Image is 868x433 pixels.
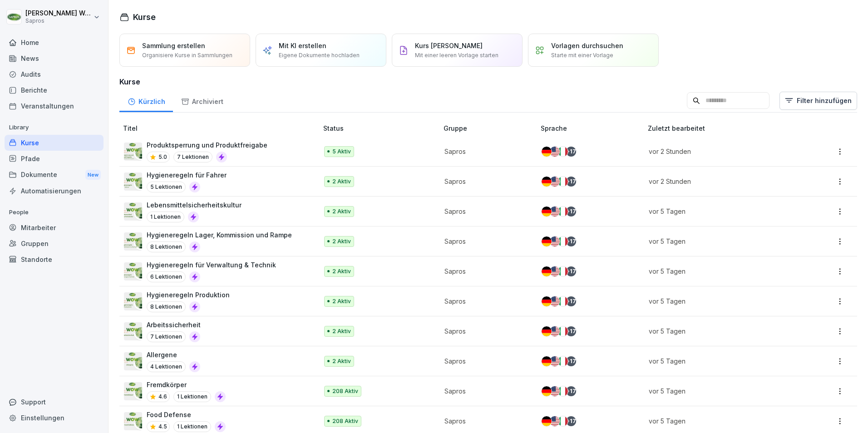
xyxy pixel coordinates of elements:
[649,266,793,276] p: vor 5 Tagen
[147,361,186,372] p: 4 Lektionen
[124,382,142,400] img: tkgbk1fn8zp48wne4tjen41h.png
[566,386,576,396] div: + 17
[558,177,568,187] img: it.svg
[5,183,104,199] a: Automatisierungen
[649,356,793,366] p: vor 5 Tagen
[649,177,793,186] p: vor 2 Stunden
[566,416,576,426] div: + 17
[147,140,267,150] p: Produktsperrung und Produktfreigabe
[550,326,560,336] img: us.svg
[5,167,104,183] div: Dokumente
[147,350,200,359] p: Allergene
[550,236,560,246] img: us.svg
[173,391,211,402] p: 1 Lektionen
[124,412,142,430] img: b09us41hredzt9sfzsl3gafq.png
[147,301,186,312] p: 8 Lektionen
[566,177,576,187] div: + 17
[25,10,92,17] p: [PERSON_NAME] Weyreter
[415,41,483,50] p: Kurs [PERSON_NAME]
[5,151,104,167] a: Pfade
[25,18,92,24] p: Sapros
[550,386,560,396] img: us.svg
[332,387,358,395] p: 208 Aktiv
[444,177,526,186] p: Sapros
[566,356,576,366] div: + 17
[124,143,142,161] img: nsug32weuhwny3h3vgqz1wz8.png
[542,236,552,246] img: de.svg
[444,386,526,396] p: Sapros
[5,82,104,98] a: Berichte
[5,135,104,151] a: Kurse
[173,89,231,112] a: Archiviert
[542,416,552,426] img: de.svg
[558,147,568,157] img: it.svg
[550,356,560,366] img: us.svg
[5,394,104,410] div: Support
[279,51,360,59] p: Eigene Dokumente hochladen
[332,207,351,216] p: 2 Aktiv
[332,267,351,276] p: 2 Aktiv
[124,172,142,191] img: vwx8k6ya36xzvqnkwtub9yzx.png
[147,271,186,282] p: 6 Lektionen
[147,290,230,300] p: Hygieneregeln Produktion
[649,147,793,156] p: vor 2 Stunden
[5,410,104,426] a: Einstellungen
[5,34,104,50] a: Home
[550,177,560,187] img: us.svg
[5,167,104,183] a: DokumenteNew
[5,66,104,82] a: Audits
[5,120,104,135] p: Library
[123,123,320,133] p: Titel
[147,380,226,389] p: Fremdkörper
[558,236,568,246] img: it.svg
[5,50,104,66] a: News
[542,266,552,276] img: de.svg
[649,326,793,336] p: vor 5 Tagen
[444,147,526,156] p: Sapros
[444,236,526,246] p: Sapros
[147,331,186,342] p: 7 Lektionen
[158,423,167,431] p: 4.5
[332,148,351,156] p: 5 Aktiv
[5,220,104,236] div: Mitarbeiter
[142,41,205,50] p: Sammlung erstellen
[550,296,560,306] img: us.svg
[147,170,227,180] p: Hygieneregeln für Fahrer
[649,416,793,426] p: vor 5 Tagen
[173,152,212,162] p: 7 Lektionen
[124,232,142,251] img: wagh1yur5rvun2g7ssqmx67c.png
[566,266,576,276] div: + 17
[542,356,552,366] img: de.svg
[649,236,793,246] p: vor 5 Tagen
[558,326,568,336] img: it.svg
[444,123,537,133] p: Gruppe
[558,266,568,276] img: it.svg
[566,326,576,336] div: + 17
[5,251,104,267] a: Standorte
[566,147,576,157] div: + 17
[147,212,184,222] p: 1 Lektionen
[542,177,552,187] img: de.svg
[124,202,142,221] img: x7ba9ezpb0gwldksaaha8749.png
[5,205,104,220] p: People
[332,237,351,246] p: 2 Aktiv
[444,207,526,216] p: Sapros
[542,386,552,396] img: de.svg
[415,51,498,59] p: Mit einer leeren Vorlage starten
[133,11,156,23] h1: Kurse
[444,296,526,306] p: Sapros
[542,207,552,216] img: de.svg
[332,357,351,365] p: 2 Aktiv
[779,92,857,110] button: Filter hinzufügen
[5,98,104,114] div: Veranstaltungen
[147,230,292,240] p: Hygieneregeln Lager, Kommission und Rampe
[158,393,167,401] p: 4.6
[649,296,793,306] p: vor 5 Tagen
[5,236,104,251] a: Gruppen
